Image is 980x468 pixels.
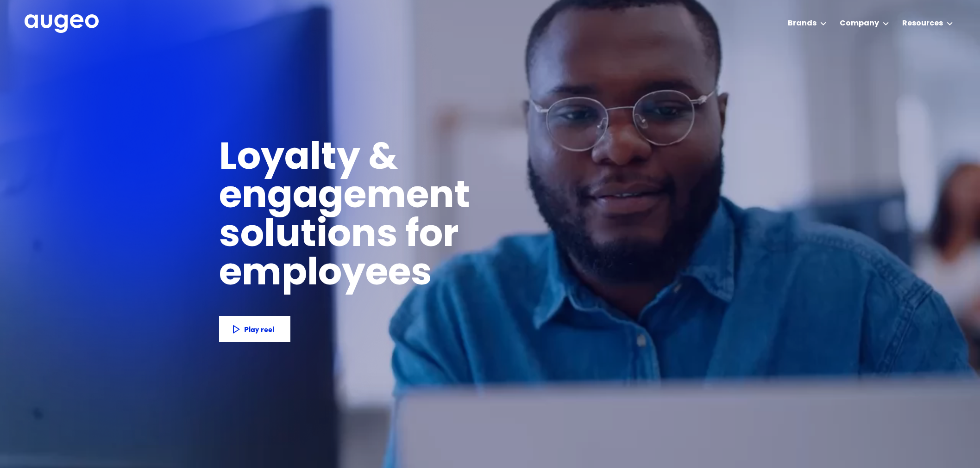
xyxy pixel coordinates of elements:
[219,316,290,342] a: Play reel
[788,18,817,29] div: Brands
[902,18,943,29] div: Resources
[840,18,879,29] div: Company
[219,256,448,294] h1: employees
[219,140,619,255] h1: Loyalty & engagement solutions for
[25,14,99,33] img: Augeo's full logo in white.
[25,14,99,34] a: home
